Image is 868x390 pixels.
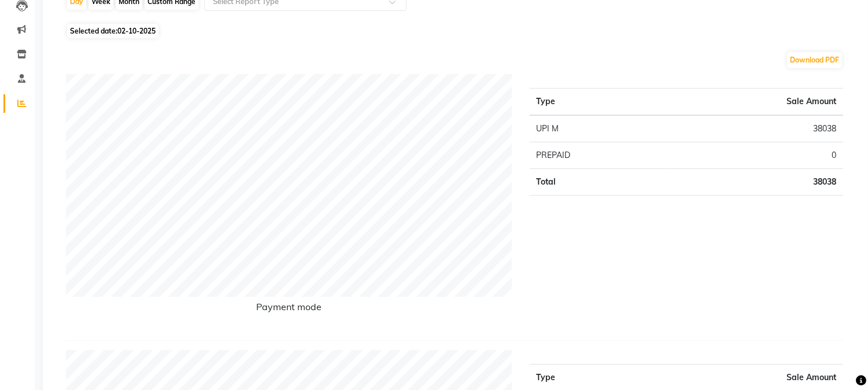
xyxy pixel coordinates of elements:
[530,89,664,116] th: Type
[664,89,843,116] th: Sale Amount
[67,24,158,38] span: Selected date:
[787,52,842,68] button: Download PDF
[530,142,664,169] td: PREPAID
[530,169,664,196] td: Total
[66,301,512,317] h6: Payment mode
[664,115,843,142] td: 38038
[664,169,843,196] td: 38038
[117,27,156,35] span: 02-10-2025
[530,115,664,142] td: UPI M
[664,142,843,169] td: 0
